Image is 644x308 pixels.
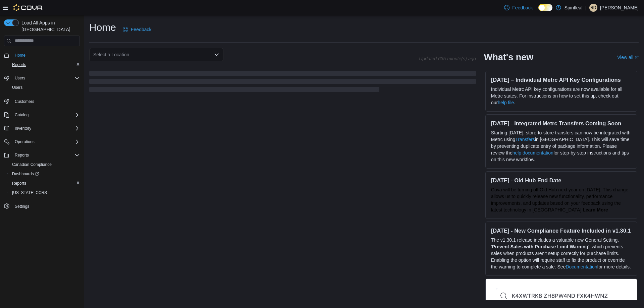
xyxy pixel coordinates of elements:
button: Reports [7,60,83,69]
a: Learn More [583,207,608,212]
a: Feedback [120,23,154,36]
a: View allExternal link [617,55,639,60]
a: Dashboards [9,170,42,178]
span: Reports [12,62,26,67]
span: Operations [15,139,35,144]
a: Home [12,51,28,59]
svg: External link [635,56,639,60]
button: Operations [12,138,37,146]
span: Feedback [131,26,151,33]
p: The v1.30.1 release includes a valuable new General Setting, ' ', which prevents sales when produ... [491,237,632,270]
span: Feedback [512,4,533,11]
p: [PERSON_NAME] [600,4,639,12]
button: Settings [1,201,83,211]
a: help file [498,100,514,105]
button: Home [1,50,83,60]
span: RD [590,4,596,12]
h1: Home [89,21,116,34]
h3: [DATE] - Integrated Metrc Transfers Coming Soon [491,120,632,127]
span: Cova will be turning off Old Hub next year on [DATE]. This change allows us to quickly release ne... [491,187,628,212]
a: [US_STATE] CCRS [9,189,50,197]
span: Home [12,51,80,59]
span: Users [12,85,22,90]
span: Reports [12,151,80,159]
button: Users [7,83,83,92]
h3: [DATE] - New Compliance Feature Included in v1.30.1 [491,227,632,234]
div: Ravi D [589,4,597,12]
a: Users [9,83,25,91]
h3: [DATE] - Old Hub End Date [491,177,632,184]
span: Washington CCRS [9,189,80,197]
span: Inventory [12,124,80,132]
span: Catalog [12,111,80,119]
a: Settings [12,202,32,210]
p: | [585,4,587,12]
span: Reports [15,152,29,158]
button: Reports [12,151,32,159]
span: [US_STATE] CCRS [12,190,47,195]
a: Customers [12,98,37,106]
span: Canadian Compliance [9,161,80,169]
strong: Prevent Sales with Purchase Limit Warning [492,244,588,249]
span: Catalog [15,112,29,118]
span: Users [15,75,25,81]
span: Inventory [15,126,31,131]
button: Inventory [12,124,34,132]
button: Customers [1,96,83,106]
span: Dashboards [9,170,80,178]
a: Reports [9,61,29,69]
img: Cova [13,4,43,11]
a: Reports [9,179,29,187]
button: Users [1,73,83,83]
span: Loading [89,72,476,94]
p: Updated 635 minute(s) ago [419,56,476,61]
a: Dashboards [7,169,83,179]
button: Reports [7,179,83,188]
a: Canadian Compliance [9,161,54,169]
button: [US_STATE] CCRS [7,188,83,197]
a: Documentation [566,264,597,269]
h3: [DATE] – Individual Metrc API Key Configurations [491,76,632,83]
a: Feedback [501,1,535,14]
button: Canadian Compliance [7,160,83,169]
span: Dashboards [12,171,39,177]
span: Canadian Compliance [12,162,52,167]
span: Customers [15,99,34,104]
span: Load All Apps in [GEOGRAPHIC_DATA] [19,19,80,33]
span: Customers [12,97,80,105]
span: Reports [12,181,26,186]
span: Operations [12,138,80,146]
button: Users [12,74,28,82]
button: Operations [1,137,83,146]
nav: Complex example [4,48,80,229]
p: Individual Metrc API key configurations are now available for all Metrc states. For instructions ... [491,86,632,106]
button: Reports [1,150,83,160]
input: Dark Mode [538,4,552,11]
button: Open list of options [214,52,219,57]
a: Transfers [515,137,535,142]
a: help documentation [513,150,553,156]
p: Spiritleaf [565,4,583,12]
button: Catalog [1,110,83,120]
button: Catalog [12,111,31,119]
span: Settings [12,202,80,210]
span: Home [15,53,25,58]
span: Users [12,74,80,82]
button: Inventory [1,124,83,133]
span: Reports [9,179,80,187]
span: Users [9,83,80,91]
h2: What's new [484,52,533,63]
span: Settings [15,204,29,209]
span: Reports [9,61,80,69]
span: Dark Mode [538,11,539,11]
p: Starting [DATE], store-to-store transfers can now be integrated with Metrc using in [GEOGRAPHIC_D... [491,129,632,163]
